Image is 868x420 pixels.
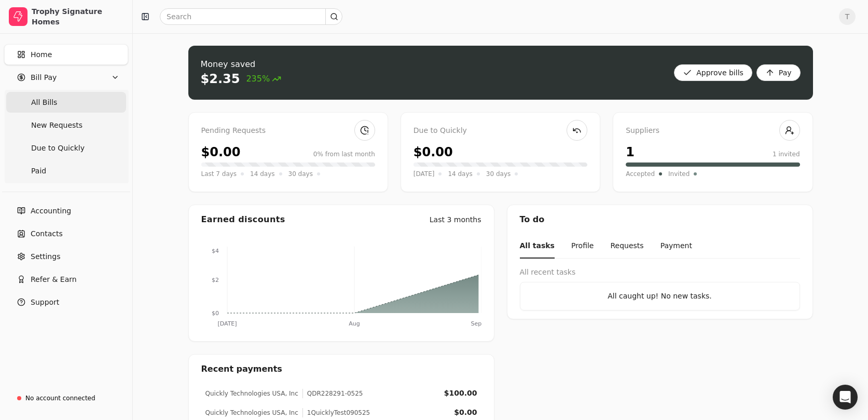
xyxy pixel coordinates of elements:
tspan: $4 [212,248,219,254]
div: Quickly Technologies USA, Inc [205,389,298,398]
a: All Bills [6,92,126,113]
span: Invited [668,169,690,179]
span: Refer & Earn [31,274,77,285]
span: Contacts [31,228,63,239]
div: Recent payments [189,355,494,384]
a: Settings [4,246,128,267]
div: All caught up! No new tasks. [529,291,791,302]
div: $2.35 [201,71,240,87]
button: Pay [756,64,801,81]
span: Accounting [31,206,71,216]
div: Money saved [201,58,282,71]
a: Accounting [4,200,128,221]
div: Trophy Signature Homes [32,6,123,27]
a: Contacts [4,223,128,244]
button: Approve bills [674,64,752,81]
button: Support [4,292,128,313]
div: Pending Requests [201,125,375,137]
button: Profile [571,234,594,259]
a: Due to Quickly [6,138,126,158]
span: [DATE] [414,169,435,179]
div: Quickly Technologies USA, Inc [205,408,298,417]
button: Payment [660,234,692,259]
a: Paid [6,160,126,181]
div: $0.00 [454,407,477,418]
span: 14 days [250,169,274,179]
span: Support [31,297,59,308]
button: All tasks [520,234,555,259]
button: Bill Pay [4,67,128,88]
div: $0.00 [201,143,241,161]
div: No account connected [25,394,95,403]
button: T [839,8,856,25]
div: Due to Quickly [414,125,587,137]
div: $100.00 [444,388,477,399]
a: No account connected [4,389,128,408]
div: 1 [626,143,635,161]
span: Bill Pay [31,72,57,83]
span: Accepted [626,169,655,179]
a: Home [4,44,128,65]
span: 30 days [288,169,313,179]
span: 235% [246,73,281,85]
div: To do [507,205,812,234]
span: 30 days [486,169,511,179]
div: Last 3 months [430,214,481,225]
div: 1QuicklyTest090525 [302,408,370,417]
span: New Requests [31,120,82,131]
div: Earned discounts [201,213,285,226]
div: All recent tasks [520,267,800,278]
input: Search [160,8,342,25]
div: Suppliers [626,125,800,137]
div: 0% from last month [313,150,375,159]
a: New Requests [6,115,126,136]
span: Home [31,49,52,60]
tspan: [DATE] [217,320,237,327]
div: QDR228291-0525 [302,389,363,398]
span: Settings [31,251,60,262]
tspan: $0 [212,310,219,317]
span: Paid [31,166,46,177]
span: All Bills [31,97,57,108]
tspan: Sep [471,320,481,327]
div: $0.00 [414,143,453,161]
button: Refer & Earn [4,269,128,290]
span: Due to Quickly [31,143,85,154]
tspan: $2 [212,277,219,283]
div: Open Intercom Messenger [833,385,858,410]
button: Requests [610,234,643,259]
span: Last 7 days [201,169,237,179]
tspan: Aug [349,320,360,327]
div: 1 invited [773,150,800,159]
span: 14 days [448,169,472,179]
